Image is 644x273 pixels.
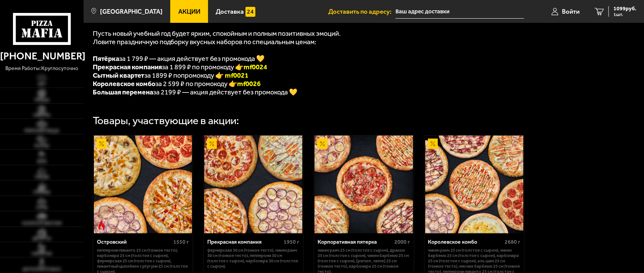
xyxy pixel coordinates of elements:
[237,80,261,88] font: mf0026
[284,239,300,245] span: 1950 г
[225,71,249,80] font: mf0021
[207,247,300,269] p: Фермерская 30 см (тонкое тесто), Чикен Ранч 30 см (тонкое тесто), Пепперони 30 см (толстое с сыро...
[207,139,217,148] img: Акционный
[328,8,395,15] span: Доставить по адресу:
[315,136,413,233] img: Корпоративная пятерка
[97,139,107,148] img: Акционный
[93,136,193,233] a: АкционныйОстрое блюдоОстровский
[203,136,303,233] a: АкционныйПрекрасная компания
[93,80,261,88] span: за 2 599 ₽ по промокоду 👉
[93,63,162,71] b: Прекрасная компания
[93,63,267,71] span: за 1 899 ₽ по промокоду 👉
[93,88,153,96] b: Большая перемена
[428,139,438,148] img: Акционный
[93,71,249,80] span: за 1899 ₽ попромокоду 👉
[505,239,520,245] span: 2680 г
[395,5,524,19] input: Ваш адрес доставки
[173,239,189,245] span: 1550 г
[97,220,107,230] img: Острое блюдо
[245,7,255,17] img: 15daf4d41897b9f0e9f617042186c801.svg
[93,115,239,126] div: Товары, участвующие в акции:
[424,136,524,233] a: АкционныйКоролевское комбо
[100,8,163,15] span: [GEOGRAPHIC_DATA]
[613,12,636,17] span: 1 шт.
[93,71,144,80] b: Сытный квартет
[93,38,316,46] span: Ловите праздничную подборку вкусных наборов по специальным ценам:
[93,80,155,88] b: Королевское комбо
[93,29,341,38] span: Пусть новый учебный год будет ярким, спокойным и полным позитивных эмоций.
[207,239,282,246] div: Прекрасная компания
[97,239,172,246] div: Островский
[562,8,579,15] span: Войти
[93,54,265,63] span: за 1 799 ₽ — акция действует без промокода 💛
[204,136,302,233] img: Прекрасная компания
[428,239,503,246] div: Королевское комбо
[216,8,244,15] span: Доставка
[425,136,523,233] img: Королевское комбо
[317,139,327,148] img: Акционный
[394,239,410,245] span: 2000 г
[314,136,414,233] a: АкционныйКорпоративная пятерка
[178,8,200,15] span: Акции
[613,6,636,11] span: 1099 руб.
[318,239,392,246] div: Корпоративная пятерка
[244,63,267,71] font: mf0024
[94,136,192,233] img: Островский
[93,88,297,96] font: за 2199 ₽ — акция действует без промокода 💛
[93,54,119,63] b: Пятёрка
